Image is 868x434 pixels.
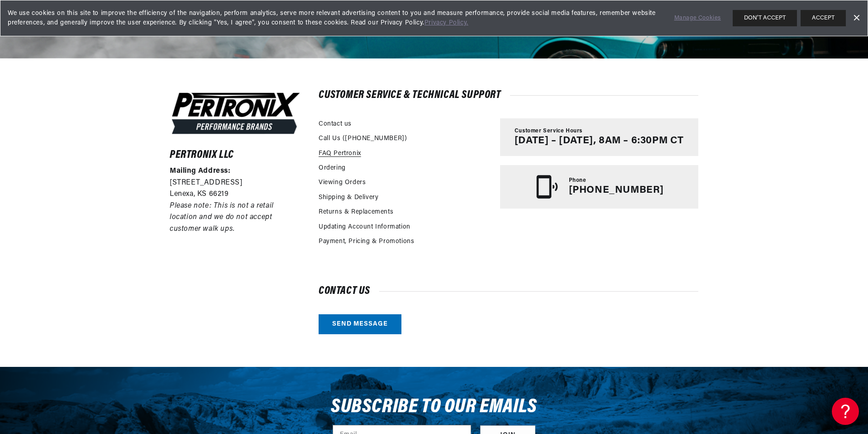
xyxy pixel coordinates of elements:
[319,149,361,159] a: FAQ Pertronix
[170,167,231,175] strong: Mailing Address:
[319,193,378,203] a: Shipping & Delivery
[319,178,366,188] a: Viewing Orders
[319,134,407,144] a: Call Us ([PHONE_NUMBER])
[331,399,537,416] h3: Subscribe to our emails
[170,151,302,160] h6: Pertronix LLC
[674,14,721,23] a: Manage Cookies
[170,177,302,189] p: [STREET_ADDRESS]
[319,119,352,129] a: Contact us
[849,11,863,25] a: Dismiss Banner
[319,237,414,247] a: Payment, Pricing & Promotions
[319,287,698,296] h2: Contact us
[319,314,401,335] a: Send message
[801,10,846,26] button: ACCEPT
[500,165,698,209] a: Phone [PHONE_NUMBER]
[319,163,346,173] a: Ordering
[515,127,582,135] span: Customer Service Hours
[424,20,468,26] a: Privacy Policy.
[319,222,410,232] a: Updating Account Information
[515,135,684,147] p: [DATE] – [DATE], 8AM – 6:30PM CT
[170,189,302,200] p: Lenexa, KS 66219
[170,202,274,233] em: Please note: This is not a retail location and we do not accept customer walk ups.
[569,185,664,196] p: [PHONE_NUMBER]
[569,177,587,185] span: Phone
[733,10,797,26] button: DON'T ACCEPT
[8,9,662,28] span: We use cookies on this site to improve the efficiency of the navigation, perform analytics, serve...
[319,91,698,100] h2: Customer Service & Technical Support
[319,207,393,217] a: Returns & Replacements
